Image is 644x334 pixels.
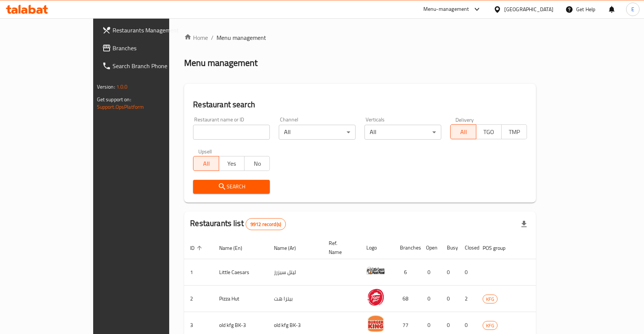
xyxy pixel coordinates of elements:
div: All [279,125,356,140]
div: Export file [515,215,533,233]
img: Little Caesars [366,261,385,280]
td: بيتزا هت [268,286,323,312]
span: Menu management [217,33,266,42]
nav: breadcrumb [184,33,536,42]
button: TGO [476,124,502,139]
td: ليتل سيزرز [268,259,323,286]
h2: Restaurant search [193,99,527,110]
a: Branches [96,39,201,57]
div: Total records count [246,218,286,230]
span: TMP [505,127,524,137]
th: Open [420,236,441,259]
span: All [196,158,216,169]
th: Logo [360,236,394,259]
td: 68 [394,286,420,312]
span: Restaurants Management [113,26,195,35]
label: Delivery [455,117,474,122]
td: 2 [459,286,477,312]
span: Search [199,182,264,191]
h2: Menu management [184,57,258,69]
td: 0 [420,259,441,286]
span: 9912 record(s) [246,221,285,228]
a: Restaurants Management [96,21,201,39]
input: Search for restaurant name or ID.. [193,125,270,140]
span: POS group [483,244,515,252]
button: All [193,156,219,171]
h2: Restaurants list [190,218,286,230]
span: No [247,158,267,169]
label: Upsell [198,149,212,154]
a: Support.OpsPlatform [97,102,144,112]
span: Name (Ar) [274,244,306,252]
th: Branches [394,236,420,259]
td: 0 [459,259,477,286]
span: 1.0.0 [116,82,128,92]
span: All [454,127,473,137]
span: E [631,5,634,13]
div: [GEOGRAPHIC_DATA] [504,5,553,13]
button: TMP [501,124,527,139]
img: Pizza Hut [366,288,385,306]
button: All [450,124,476,139]
img: old kfg BK-3 [366,314,385,333]
td: 0 [441,286,459,312]
span: KFG [483,321,497,330]
span: Version: [97,82,115,92]
span: Name (En) [219,244,252,252]
span: Branches [113,44,195,53]
td: 6 [394,259,420,286]
span: TGO [479,127,499,137]
div: Menu-management [423,5,469,14]
span: ID [190,244,204,252]
span: Get support on: [97,95,131,104]
td: 0 [441,259,459,286]
a: Search Branch Phone [96,57,201,75]
button: No [244,156,270,171]
th: Closed [459,236,477,259]
div: All [364,125,441,140]
td: Little Caesars [213,259,268,286]
span: Search Branch Phone [113,61,195,70]
td: Pizza Hut [213,286,268,312]
span: Ref. Name [329,239,351,257]
span: KFG [483,295,497,303]
span: Yes [222,158,241,169]
button: Yes [219,156,244,171]
li: / [211,33,214,42]
button: Search [193,180,270,194]
td: 0 [420,286,441,312]
th: Busy [441,236,459,259]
